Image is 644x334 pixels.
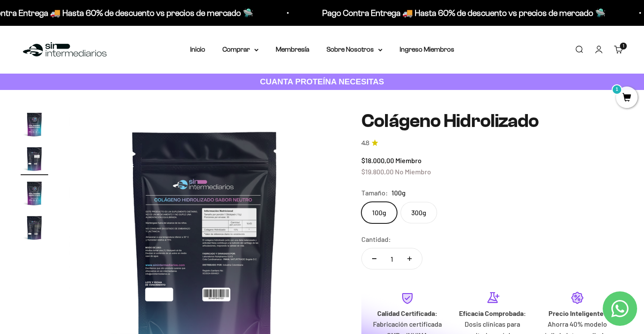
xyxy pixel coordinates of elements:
[612,84,622,95] mark: 1
[21,179,48,207] img: Colágeno Hidrolizado
[362,248,387,269] button: Reducir cantidad
[276,46,309,53] a: Membresía
[21,179,48,210] button: Ir al artículo 3
[320,6,604,20] p: Pago Contra Entrega 🚚 Hasta 60% de descuento vs precios de mercado 🛸
[260,77,384,86] strong: CUANTA PROTEÍNA NECESITAS
[548,309,606,317] strong: Precio Inteligente:
[361,111,623,131] h1: Colágeno Hidrolizado
[21,214,48,241] img: Colágeno Hidrolizado
[222,44,259,55] summary: Comprar
[391,187,406,198] span: 100g
[459,309,526,317] strong: Eficacia Comprobada:
[361,139,623,148] a: 4.84.8 de 5.0 estrellas
[616,93,638,103] a: 1
[361,139,369,148] span: 4.8
[395,156,422,164] span: Miembro
[21,214,48,244] button: Ir al artículo 4
[21,111,48,141] button: Ir al artículo 1
[21,111,48,138] img: Colágeno Hidrolizado
[361,234,391,245] label: Cantidad:
[190,46,205,53] a: Inicio
[21,145,48,173] img: Colágeno Hidrolizado
[400,46,454,53] a: Ingreso Miembros
[361,187,388,198] legend: Tamaño:
[327,44,382,55] summary: Sobre Nosotros
[361,167,394,176] span: $19.800,00
[395,167,431,176] span: No Miembro
[21,145,48,175] button: Ir al artículo 2
[623,44,624,48] span: 1
[397,248,422,269] button: Aumentar cantidad
[377,309,438,317] strong: Calidad Certificada:
[361,156,394,164] span: $18.000,00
